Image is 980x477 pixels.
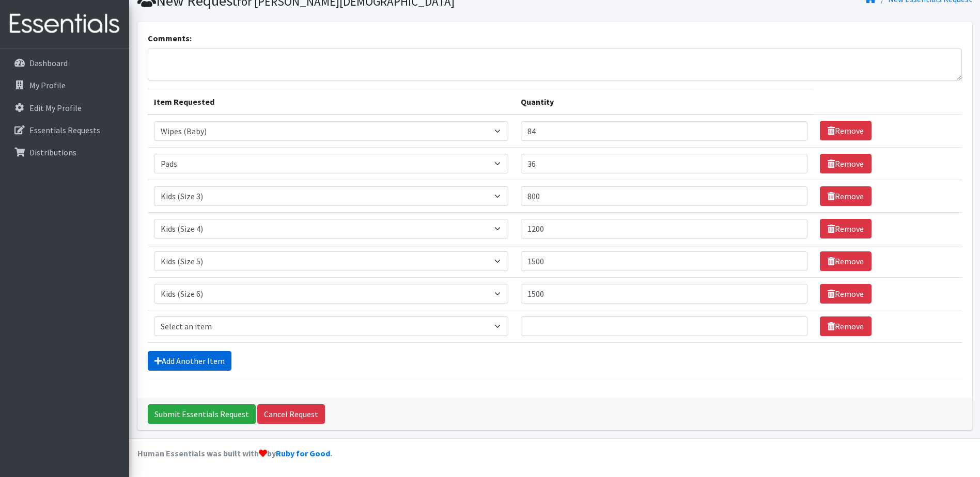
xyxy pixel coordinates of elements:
a: Add Another Item [148,351,231,371]
p: Distributions [29,147,76,157]
img: HumanEssentials [4,7,125,41]
input: Submit Essentials Request [148,404,256,424]
th: Quantity [515,89,814,115]
a: Cancel Request [257,404,325,424]
a: My Profile [4,75,125,96]
a: Distributions [4,142,125,163]
label: Comments: [148,32,192,44]
a: Remove [820,251,872,271]
p: Essentials Requests [29,125,100,135]
a: Remove [820,316,872,336]
p: My Profile [29,80,66,90]
a: Remove [820,121,872,140]
a: Ruby for Good [276,448,330,458]
p: Edit My Profile [29,103,82,113]
a: Edit My Profile [4,98,125,118]
th: Item Requested [148,89,515,115]
a: Remove [820,284,872,304]
p: Dashboard [29,58,68,68]
a: Essentials Requests [4,120,125,140]
a: Remove [820,186,872,206]
a: Dashboard [4,53,125,73]
a: Remove [820,219,872,239]
a: Remove [820,154,872,173]
strong: Human Essentials was built with by . [137,448,332,458]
